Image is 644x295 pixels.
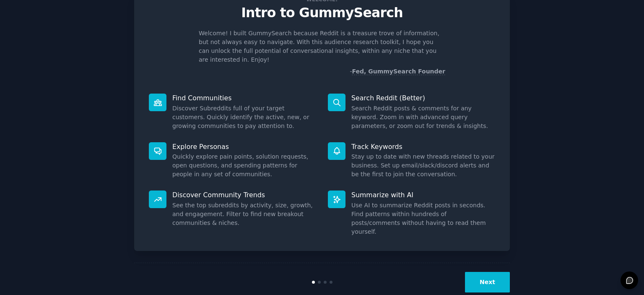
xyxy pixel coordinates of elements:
[172,104,316,131] dd: Discover Subreddits full of your target customers. Quickly identify the active, new, or growing c...
[351,191,495,199] p: Summarize with AI
[465,272,510,292] button: Next
[172,152,316,179] dd: Quickly explore pain points, solution requests, open questions, and spending patterns for people ...
[172,142,316,151] p: Explore Personas
[351,142,495,151] p: Track Keywords
[350,67,445,76] div: -
[351,201,495,236] dd: Use AI to summarize Reddit posts in seconds. Find patterns within hundreds of posts/comments with...
[143,5,501,20] p: Intro to GummySearch
[172,191,316,199] p: Discover Community Trends
[352,68,445,75] a: Fed, GummySearch Founder
[199,29,445,64] p: Welcome! I built GummySearch because Reddit is a treasure trove of information, but not always ea...
[172,94,316,102] p: Find Communities
[351,152,495,179] dd: Stay up to date with new threads related to your business. Set up email/slack/discord alerts and ...
[351,94,495,102] p: Search Reddit (Better)
[172,201,316,227] dd: See the top subreddits by activity, size, growth, and engagement. Filter to find new breakout com...
[351,104,495,131] dd: Search Reddit posts & comments for any keyword. Zoom in with advanced query parameters, or zoom o...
